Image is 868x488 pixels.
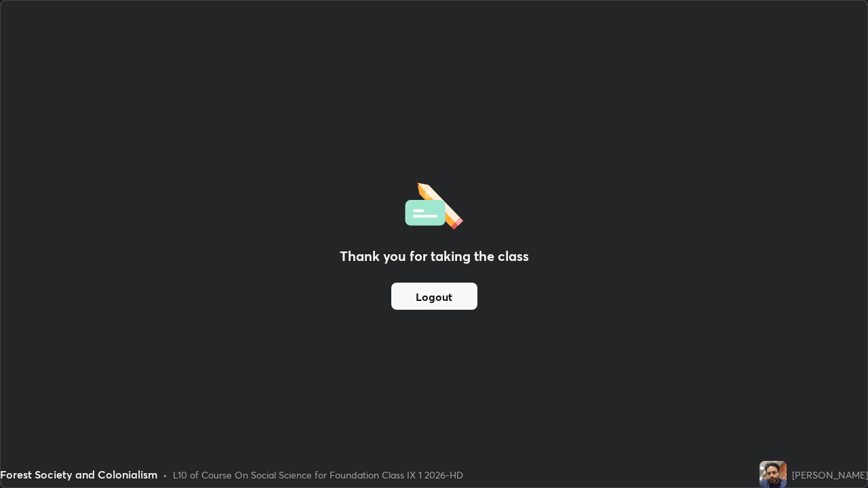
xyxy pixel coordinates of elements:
[173,468,463,482] div: L10 of Course On Social Science for Foundation Class IX 1 2026-HD
[163,468,167,482] div: •
[759,461,787,488] img: 69465bb0a14341c89828f5238919e982.jpg
[405,178,463,230] img: offlineFeedback.1438e8b3.svg
[340,246,529,266] h2: Thank you for taking the class
[391,283,477,310] button: Logout
[792,468,868,482] div: [PERSON_NAME]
